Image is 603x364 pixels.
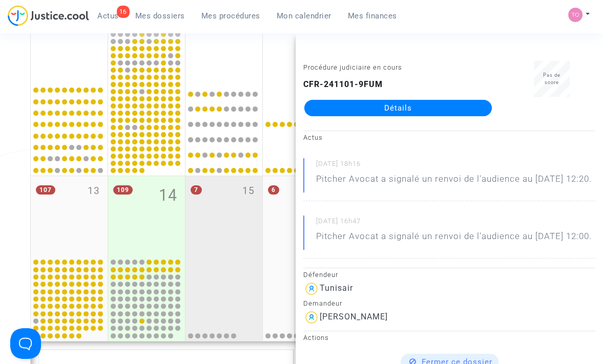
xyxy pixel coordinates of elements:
a: Mes dossiers [127,8,193,24]
span: Mes finances [348,11,397,20]
div: 16 [117,6,130,18]
a: Mes finances [340,8,405,24]
small: [DATE] 18h16 [316,159,595,173]
img: icon-user.svg [303,309,320,326]
b: CFR-241101-9FUM [303,79,383,89]
small: Demandeur [303,299,342,307]
small: Actions [303,334,329,341]
span: Pas de score [543,72,560,85]
img: icon-user.svg [303,281,320,297]
small: Actus [303,134,323,141]
span: 13 [88,184,100,199]
a: Détails [304,100,492,116]
div: Tunisair [320,283,353,293]
span: Mes dossiers [135,11,185,20]
img: fe1f3729a2b880d5091b466bdc4f5af5 [568,8,583,22]
span: Actus [97,11,119,20]
span: 6 [268,185,279,195]
div: [PERSON_NAME] [320,312,388,322]
small: Défendeur [303,271,338,279]
span: 7 [191,185,202,195]
a: Mes procédures [193,8,268,24]
span: 107 [36,185,55,195]
div: mardi octobre 14, 109 events, click to expand [108,176,185,257]
small: Procédure judiciaire en cours [303,63,402,71]
span: 109 [113,185,133,195]
span: Mes procédures [201,11,260,20]
a: 16Actus [89,8,127,24]
span: 15 [242,184,255,199]
span: 14 [159,184,177,207]
small: [DATE] 16h47 [316,217,595,230]
div: jeudi octobre 16, 6 events, click to expand [263,176,340,257]
div: lundi octobre 13, 107 events, click to expand [31,176,108,257]
span: Mon calendrier [277,11,331,20]
a: Mon calendrier [268,8,340,24]
img: jc-logo.svg [8,5,89,26]
p: Pitcher Avocat a signalé un renvoi de l'audience au [DATE] 12:00. [316,230,592,248]
div: mercredi octobre 15, 7 events, click to expand [185,176,262,257]
p: Pitcher Avocat a signalé un renvoi de l'audience au [DATE] 12:20. [316,173,592,190]
iframe: Help Scout Beacon - Open [10,328,41,359]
